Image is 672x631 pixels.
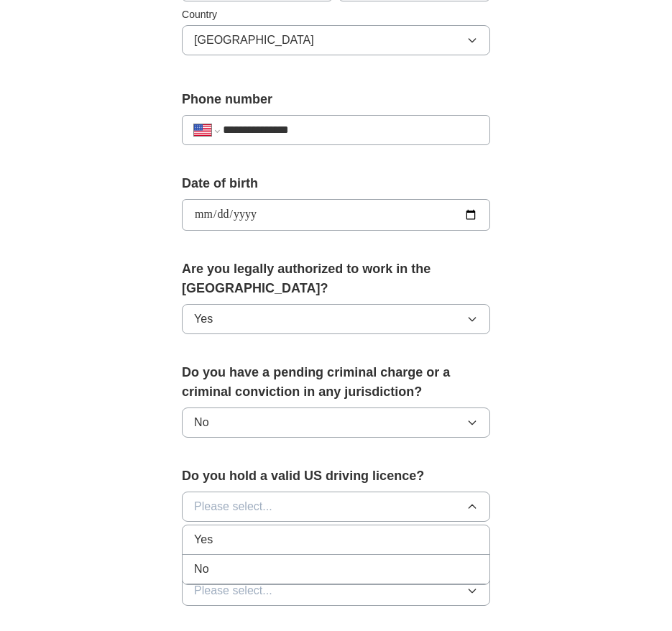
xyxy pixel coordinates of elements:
span: Yes [194,310,213,328]
button: Please select... [182,492,490,522]
span: Please select... [194,582,272,599]
button: Please select... [182,576,490,606]
span: No [194,414,208,431]
label: Phone number [182,90,490,109]
label: Date of birth [182,174,490,193]
span: Please select... [194,498,272,515]
label: Do you hold a valid US driving licence? [182,466,490,486]
span: Yes [194,531,213,548]
button: [GEOGRAPHIC_DATA] [182,25,490,55]
button: Yes [182,304,490,334]
label: Do you have a pending criminal charge or a criminal conviction in any jurisdiction? [182,363,490,402]
label: Country [182,7,490,22]
span: No [194,561,208,578]
span: [GEOGRAPHIC_DATA] [194,32,314,49]
label: Are you legally authorized to work in the [GEOGRAPHIC_DATA]? [182,259,490,298]
button: No [182,407,490,438]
